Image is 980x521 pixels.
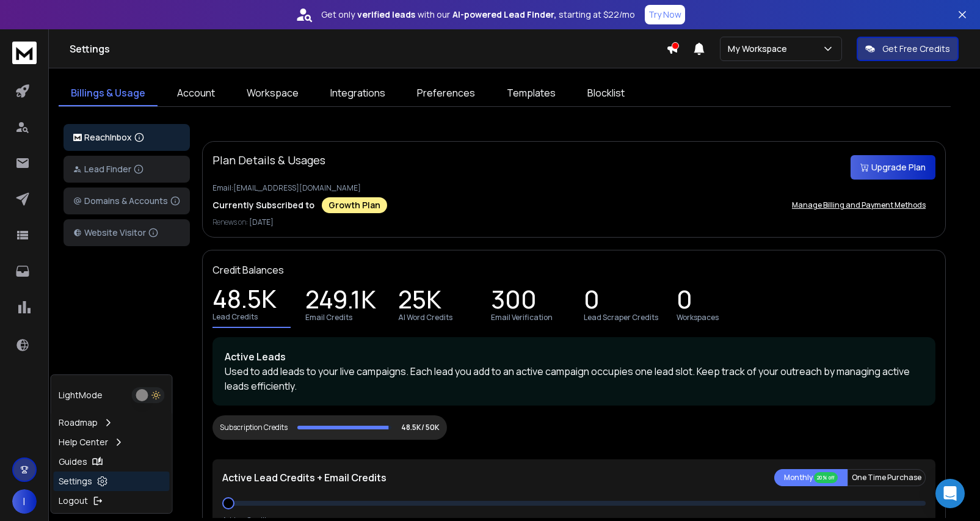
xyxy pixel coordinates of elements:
[225,349,923,364] p: Active Leads
[401,423,440,432] p: 48.5K/ 50K
[491,313,553,322] p: Email Verification
[322,197,387,213] div: Growth Plan
[584,313,658,322] p: Lead Scraper Credits
[234,81,311,106] a: Workspace
[575,81,637,106] a: Blocklist
[774,469,848,486] button: Monthly 20% off
[54,432,170,452] a: Help Center
[70,42,666,56] h1: Settings
[357,9,415,21] strong: verified leads
[64,156,190,183] button: Lead Finder
[305,313,352,322] p: Email Credits
[857,37,959,61] button: Get Free Credits
[935,479,965,508] div: Open Intercom Messenger
[782,193,935,217] button: Manage Billing and Payment Methods
[64,188,190,214] button: Domains & Accounts
[321,9,635,21] p: Get only with our starting at $22/mo
[222,470,387,485] p: Active Lead Credits + Email Credits
[64,124,190,151] button: ReachInbox
[54,413,170,432] a: Roadmap
[584,293,600,310] p: 0
[59,495,88,507] p: Logout
[12,489,37,514] button: I
[212,151,325,169] p: Plan Details & Usages
[249,217,274,227] span: [DATE]
[165,81,227,106] a: Account
[12,42,37,64] img: logo
[851,155,935,180] button: Upgrade Plan
[59,456,87,468] p: Guides
[54,452,170,472] a: Guides
[59,436,108,448] p: Help Center
[54,472,170,491] a: Settings
[59,475,92,487] p: Settings
[305,293,376,310] p: 249.1K
[398,313,452,322] p: AI Word Credits
[814,472,838,483] div: 20% off
[677,313,719,322] p: Workspaces
[64,219,190,246] button: Website Visitor
[225,364,923,393] p: Used to add leads to your live campaigns. Each lead you add to an active campaign occupies one le...
[59,389,103,401] p: Light Mode
[848,469,926,486] button: One Time Purchase
[212,263,284,277] p: Credit Balances
[728,43,792,55] p: My Workspace
[212,217,935,227] p: Renews on:
[792,200,926,210] p: Manage Billing and Payment Methods
[648,9,681,21] p: Try Now
[677,293,692,310] p: 0
[212,199,314,211] p: Currently Subscribed to
[645,5,685,24] button: Try Now
[73,134,82,142] img: logo
[405,81,487,106] a: Preferences
[882,43,950,55] p: Get Free Credits
[491,293,537,310] p: 300
[212,183,935,193] p: Email: [EMAIL_ADDRESS][DOMAIN_NAME]
[220,423,288,432] div: Subscription Credits
[59,417,98,429] p: Roadmap
[495,81,568,106] a: Templates
[212,312,258,322] p: Lead Credits
[212,293,277,310] p: 48.5K
[452,9,556,21] strong: AI-powered Lead Finder,
[398,293,441,310] p: 25K
[318,81,397,106] a: Integrations
[59,81,158,106] a: Billings & Usage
